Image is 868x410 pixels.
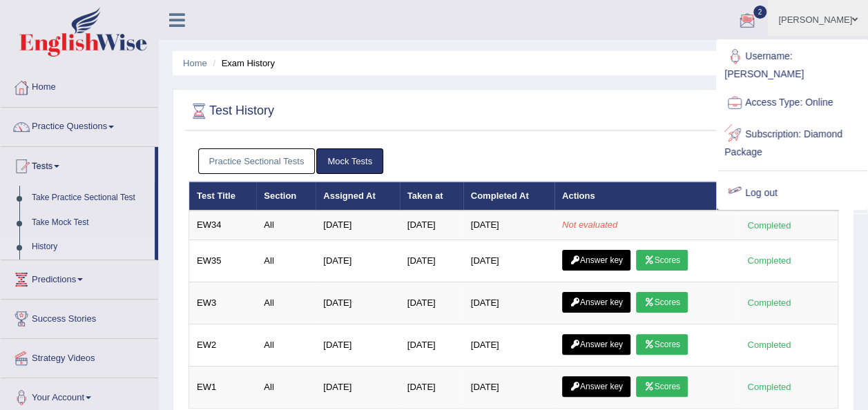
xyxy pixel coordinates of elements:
td: [DATE] [316,240,399,282]
td: [DATE] [463,366,554,408]
td: All [256,211,316,240]
a: Answer key [562,292,630,313]
a: Answer key [562,334,630,355]
td: EW35 [189,240,257,282]
a: Scores [636,250,687,271]
a: Take Mock Test [26,211,155,235]
td: EW2 [189,324,257,366]
a: Subscription: Diamond Package [717,119,867,165]
a: Home [183,58,207,68]
div: Completed [742,253,796,268]
th: Actions [554,182,735,211]
a: Scores [636,376,687,397]
a: Log out [717,177,867,209]
a: Home [1,68,158,103]
a: Practice Sectional Tests [198,148,316,174]
a: Success Stories [1,300,158,334]
td: [DATE] [400,211,463,240]
td: [DATE] [463,324,554,366]
td: [DATE] [400,240,463,282]
td: [DATE] [463,211,554,240]
td: All [256,282,316,324]
td: EW3 [189,282,257,324]
a: Answer key [562,376,630,397]
em: Not evaluated [562,219,617,230]
td: All [256,240,316,282]
a: Tests [1,147,155,182]
a: History [26,235,155,260]
span: 2 [753,6,767,19]
div: Completed [742,380,796,394]
div: Completed [742,218,796,233]
th: Taken at [400,182,463,211]
div: Completed [742,295,796,310]
td: [DATE] [463,282,554,324]
a: Predictions [1,260,158,295]
td: [DATE] [316,366,399,408]
td: [DATE] [463,240,554,282]
a: Strategy Videos [1,339,158,373]
td: [DATE] [400,366,463,408]
a: Take Practice Sectional Test [26,186,155,211]
th: Assigned At [316,182,399,211]
a: Answer key [562,250,630,271]
td: EW1 [189,366,257,408]
td: [DATE] [400,282,463,324]
th: Section [256,182,316,211]
a: Username: [PERSON_NAME] [717,41,867,87]
th: Completed At [463,182,554,211]
a: Access Type: Online [717,87,867,119]
div: Completed [742,338,796,352]
a: Scores [636,292,687,313]
th: Test Title [189,182,257,211]
a: Mock Tests [316,148,383,174]
td: EW34 [189,211,257,240]
td: [DATE] [316,211,399,240]
td: [DATE] [400,324,463,366]
li: Exam History [209,57,275,70]
td: All [256,366,316,408]
h2: Test History [189,101,274,121]
a: Practice Questions [1,108,158,142]
td: [DATE] [316,282,399,324]
a: Scores [636,334,687,355]
td: All [256,324,316,366]
td: [DATE] [316,324,399,366]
